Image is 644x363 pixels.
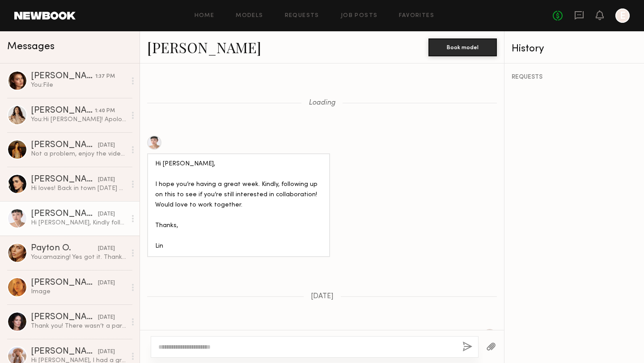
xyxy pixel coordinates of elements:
[428,38,497,56] button: Book model
[399,13,434,19] a: Favorites
[147,38,261,57] a: [PERSON_NAME]
[31,219,126,227] div: Hi [PERSON_NAME], Kindly following up here. Best, Lin
[615,8,630,23] a: E
[311,293,334,300] span: [DATE]
[195,13,215,19] a: Home
[31,287,126,296] div: Image
[95,107,115,115] div: 1:40 PM
[98,141,115,150] div: [DATE]
[98,279,115,287] div: [DATE]
[7,42,55,52] span: Messages
[31,279,98,287] div: [PERSON_NAME]
[31,184,126,193] div: Hi loves! Back in town [DATE] and wanted to circle back on the social shoot
[31,72,95,81] div: [PERSON_NAME]
[31,347,98,356] div: [PERSON_NAME]
[31,322,126,330] div: Thank you! There wasn’t a parking assistant when I went to get my car so I wasn’t able to get a r...
[512,74,637,80] div: REQUESTS
[98,210,115,219] div: [DATE]
[31,244,98,253] div: Payton O.
[98,245,115,253] div: [DATE]
[309,99,335,107] span: Loading
[98,348,115,356] div: [DATE]
[512,44,637,54] div: History
[31,175,98,184] div: [PERSON_NAME]
[31,141,98,150] div: [PERSON_NAME]
[428,43,497,51] a: Book model
[98,176,115,184] div: [DATE]
[95,72,115,81] div: 1:37 PM
[31,313,98,322] div: [PERSON_NAME]
[31,253,126,262] div: You: amazing! Yes got it. Thanks for everything [PERSON_NAME] :)
[31,210,98,219] div: [PERSON_NAME]
[236,13,263,19] a: Models
[341,13,378,19] a: Job Posts
[98,313,115,322] div: [DATE]
[31,115,126,124] div: You: Hi [PERSON_NAME]! Apologies on the late reply. It would be a UGC style video showing how you...
[31,106,95,115] div: [PERSON_NAME]
[31,150,126,158] div: Not a problem, enjoy the videos! I appreciate you for letting me know!
[31,81,126,89] div: You: File
[155,159,322,252] div: Hi [PERSON_NAME], I hope you’re having a great week. Kindly, following up on this to see if you’r...
[285,13,319,19] a: Requests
